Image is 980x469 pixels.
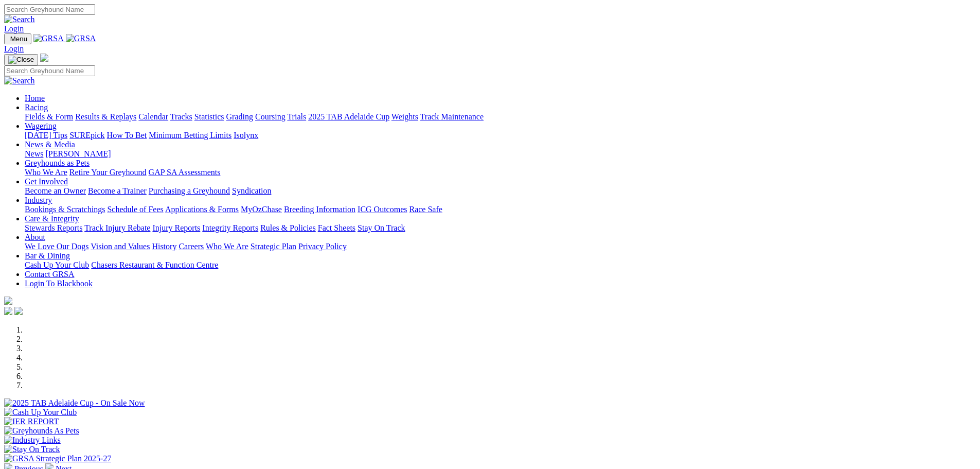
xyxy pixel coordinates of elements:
button: Toggle navigation [4,54,38,65]
a: Cash Up Your Club [25,260,89,269]
img: GRSA [66,34,96,43]
img: 2025 TAB Adelaide Cup - On Sale Now [4,398,145,408]
a: Stay On Track [358,223,405,232]
a: Chasers Restaurant & Function Centre [91,260,218,269]
a: Purchasing a Greyhound [149,186,230,195]
img: logo-grsa-white.png [40,54,48,62]
a: [DATE] Tips [25,131,67,140]
a: Schedule of Fees [107,205,163,214]
a: Privacy Policy [298,242,347,251]
a: About [25,233,45,241]
a: Minimum Betting Limits [149,131,231,140]
a: Contact GRSA [25,270,74,279]
img: IER REPORT [4,417,59,426]
img: GRSA Strategic Plan 2025-27 [4,454,111,463]
a: Login To Blackbook [25,279,93,288]
img: facebook.svg [4,307,12,315]
img: Search [4,15,35,24]
a: Fact Sheets [318,223,355,232]
div: Racing [25,112,976,121]
img: Cash Up Your Club [4,408,77,417]
a: Applications & Forms [165,205,239,214]
a: Retire Your Greyhound [69,168,147,177]
a: Tracks [170,112,192,121]
div: Greyhounds as Pets [25,168,976,177]
a: Wagering [25,121,57,130]
input: Search [4,4,95,15]
a: Become an Owner [25,186,86,195]
a: Get Involved [25,177,68,186]
a: Integrity Reports [202,223,258,232]
a: Injury Reports [152,223,200,232]
a: Race Safe [409,205,442,214]
a: [PERSON_NAME] [45,149,111,158]
a: Login [4,24,24,33]
a: MyOzChase [241,205,282,214]
a: Care & Integrity [25,214,79,223]
a: Racing [25,103,48,112]
a: Who We Are [206,242,248,251]
input: Search [4,65,95,76]
a: Strategic Plan [251,242,296,251]
div: Get Involved [25,186,976,196]
a: 2025 TAB Adelaide Cup [308,112,389,121]
a: Syndication [232,186,271,195]
span: Menu [10,35,27,43]
a: Isolynx [234,131,258,140]
img: Stay On Track [4,445,60,454]
a: Track Maintenance [420,112,484,121]
a: News & Media [25,140,75,149]
a: Bar & Dining [25,251,70,260]
a: History [152,242,176,251]
a: Greyhounds as Pets [25,159,90,167]
a: GAP SA Assessments [149,168,221,177]
a: How To Bet [107,131,147,140]
div: Care & Integrity [25,223,976,233]
a: Grading [226,112,253,121]
a: Statistics [194,112,224,121]
img: Industry Links [4,436,61,445]
a: Industry [25,196,52,204]
a: Track Injury Rebate [84,223,150,232]
a: Trials [287,112,306,121]
a: Coursing [255,112,286,121]
a: Bookings & Scratchings [25,205,105,214]
a: Weights [391,112,418,121]
a: News [25,149,43,158]
a: Careers [179,242,204,251]
div: About [25,242,976,251]
div: News & Media [25,149,976,159]
a: Breeding Information [284,205,355,214]
img: GRSA [33,34,64,43]
a: Vision and Values [91,242,150,251]
img: Close [8,56,34,64]
a: Become a Trainer [88,186,147,195]
a: Login [4,44,24,53]
div: Wagering [25,131,976,140]
a: We Love Our Dogs [25,242,88,251]
img: Search [4,76,35,85]
a: Fields & Form [25,112,73,121]
a: Rules & Policies [260,223,316,232]
div: Industry [25,205,976,214]
img: twitter.svg [14,307,23,315]
a: Home [25,94,45,102]
a: ICG Outcomes [358,205,407,214]
img: Greyhounds As Pets [4,426,79,436]
a: Who We Are [25,168,67,177]
button: Toggle navigation [4,33,31,44]
img: logo-grsa-white.png [4,297,12,305]
a: Stewards Reports [25,223,82,232]
a: Calendar [138,112,168,121]
a: Results & Replays [75,112,136,121]
a: SUREpick [69,131,104,140]
div: Bar & Dining [25,260,976,270]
